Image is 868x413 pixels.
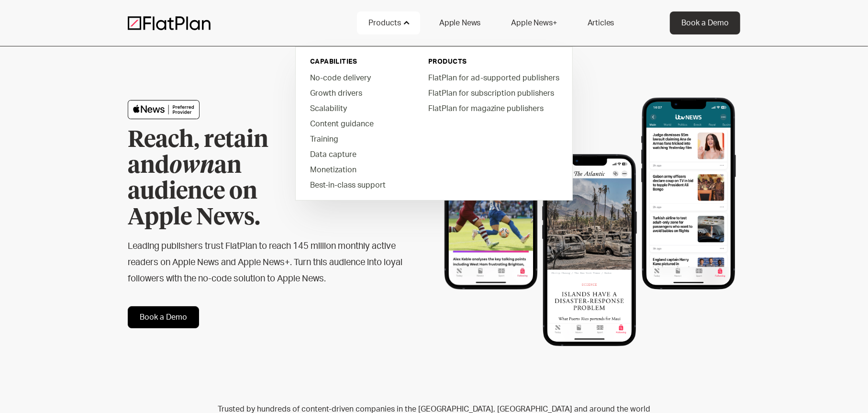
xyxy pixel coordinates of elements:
[421,100,566,116] a: FlatPlan for magazine publishers
[128,306,199,328] a: Book a Demo
[302,177,411,192] a: Best-in-class support
[576,11,626,34] a: Articles
[128,127,324,231] h1: Reach, retain and an audience on Apple News.
[302,85,411,100] a: Growth drivers
[302,162,411,177] a: Monetization
[500,11,568,34] a: Apple News+
[302,70,411,85] a: No-code delivery
[421,70,566,85] a: FlatPlan for ad-supported publishers
[302,100,411,116] a: Scalability
[421,85,566,100] a: FlatPlan for subscription publishers
[302,116,411,131] a: Content guidance
[169,155,214,178] em: own
[128,238,403,287] h2: Leading publishers trust FlatPlan to reach 145 million monthly active readers on Apple News and A...
[302,146,411,162] a: Data capture
[670,11,740,34] a: Book a Demo
[428,57,558,67] div: PRODUCTS
[310,57,403,67] div: capabilities
[368,17,401,29] div: Products
[357,11,420,34] div: Products
[428,11,492,34] a: Apple News
[302,131,411,146] a: Training
[295,43,573,201] nav: Products
[681,17,729,29] div: Book a Demo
